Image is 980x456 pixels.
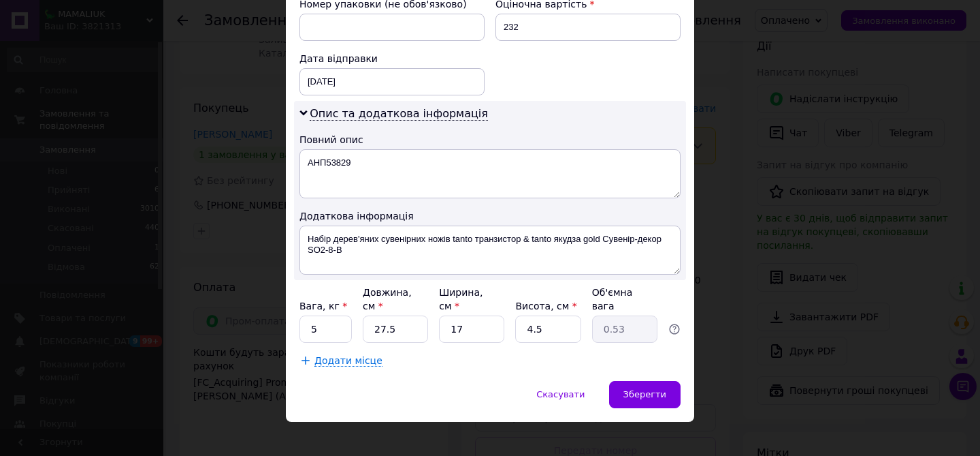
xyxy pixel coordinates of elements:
label: Висота, см [515,301,576,311]
span: Додати місце [314,355,382,367]
label: Ширина, см [439,287,483,311]
span: Зберегти [623,389,666,399]
span: Опис та додаткова інформація [310,107,488,121]
textarea: АНП53829 [299,149,681,198]
div: Додаткова інформація [299,209,681,223]
div: Дата відправки [299,52,485,65]
span: Скасувати [536,389,585,399]
div: Об'ємна вага [592,286,657,313]
textarea: Набір дерев'яних сувенірних ножів tanto транзистор & tanto якудза gold Сувенір-декор SO2-8-B [299,226,681,275]
div: Повний опис [299,133,681,147]
label: Вага, кг [299,301,347,311]
label: Довжина, см [363,287,412,311]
